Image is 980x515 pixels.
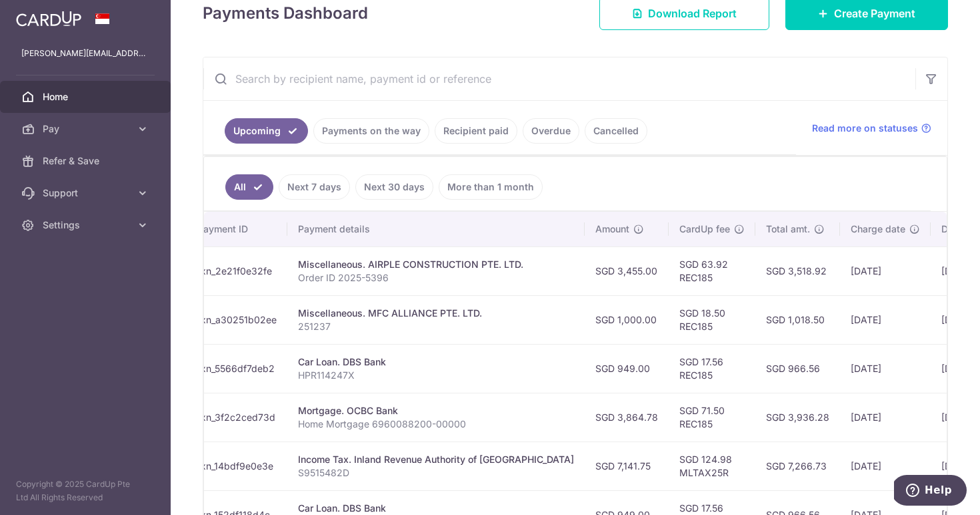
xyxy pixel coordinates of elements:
[298,258,574,271] div: Miscellaneous. AIRPLE CONSTRUCTION PTE. LTD.
[279,174,350,200] a: Next 7 days
[766,222,810,236] span: Total amt.
[21,47,149,60] p: [PERSON_NAME][EMAIL_ADDRESS][DOMAIN_NAME]
[669,246,755,295] td: SGD 63.92 REC185
[16,11,81,27] img: CardUp
[840,442,931,490] td: [DATE]
[187,246,287,295] td: txn_2e21f0e32fe
[894,475,967,508] iframe: Opens a widget where you can find more information
[298,355,574,369] div: Car Loan. DBS Bank
[595,222,629,236] span: Amount
[840,344,931,393] td: [DATE]
[669,295,755,344] td: SGD 18.50 REC185
[287,212,585,246] th: Payment details
[203,57,915,100] input: Search by recipient name, payment id or reference
[43,186,131,200] span: Support
[43,122,131,136] span: Pay
[840,295,931,344] td: [DATE]
[439,174,543,200] a: More than 1 month
[187,344,287,393] td: txn_5566df7deb2
[834,5,915,21] span: Create Payment
[298,453,574,466] div: Income Tax. Inland Revenue Authority of [GEOGRAPHIC_DATA]
[755,393,840,442] td: SGD 3,936.28
[298,271,574,285] p: Order ID 2025-5396
[669,344,755,393] td: SGD 17.56 REC185
[187,393,287,442] td: txn_3f2c2ced73d
[585,442,669,490] td: SGD 7,141.75
[298,320,574,333] p: 251237
[585,295,669,344] td: SGD 1,000.00
[225,174,273,200] a: All
[585,393,669,442] td: SGD 3,864.78
[851,222,905,236] span: Charge date
[585,344,669,393] td: SGD 949.00
[755,295,840,344] td: SGD 1,018.50
[298,369,574,382] p: HPR114247X
[840,393,931,442] td: [DATE]
[585,118,647,144] a: Cancelled
[43,154,131,168] span: Refer & Save
[187,442,287,490] td: txn_14bdf9e0e3e
[435,118,517,144] a: Recipient paid
[298,417,574,431] p: Home Mortgage 6960088200-00000
[298,404,574,417] div: Mortgage. OCBC Bank
[669,442,755,490] td: SGD 124.98 MLTAX25R
[755,442,840,490] td: SGD 7,266.73
[523,118,579,144] a: Overdue
[679,222,730,236] span: CardUp fee
[840,246,931,295] td: [DATE]
[585,246,669,295] td: SGD 3,455.00
[648,5,737,21] span: Download Report
[298,502,574,515] div: Car Loan. DBS Bank
[812,122,918,135] span: Read more on statuses
[203,1,368,25] h4: Payments Dashboard
[812,122,931,135] a: Read more on statuses
[298,307,574,320] div: Miscellaneous. MFC ALLIANCE PTE. LTD.
[43,218,131,232] span: Settings
[225,118,308,144] a: Upcoming
[187,212,287,246] th: Payment ID
[43,90,131,104] span: Home
[187,295,287,344] td: txn_a30251b02ee
[355,174,433,200] a: Next 30 days
[755,246,840,295] td: SGD 3,518.92
[313,118,429,144] a: Payments on the way
[669,393,755,442] td: SGD 71.50 REC185
[755,344,840,393] td: SGD 966.56
[298,466,574,480] p: S9515482D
